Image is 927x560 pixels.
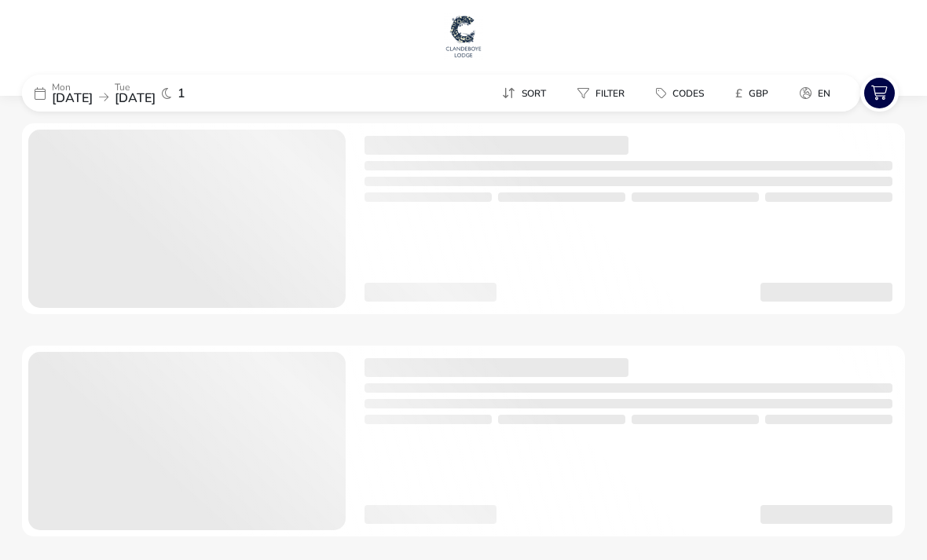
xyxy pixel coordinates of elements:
span: en [818,87,830,100]
span: Codes [672,87,704,100]
span: [DATE] [52,90,93,107]
button: en [787,82,843,104]
naf-pibe-menu-bar-item: Codes [643,82,723,104]
p: Mon [52,82,93,92]
span: Filter [595,87,625,100]
p: Tue [115,82,156,92]
span: [DATE] [115,90,156,107]
span: Sort [522,87,546,100]
button: Sort [489,82,559,104]
div: Mon[DATE]Tue[DATE]1 [22,75,258,112]
img: Main Website [444,13,483,60]
button: £GBP [723,82,781,104]
button: Codes [643,82,716,104]
span: GBP [749,87,768,100]
naf-pibe-menu-bar-item: en [787,82,849,104]
naf-pibe-menu-bar-item: Filter [565,82,643,104]
naf-pibe-menu-bar-item: £GBP [723,82,787,104]
button: Filter [565,82,637,104]
i: £ [735,86,742,101]
naf-pibe-menu-bar-item: Sort [489,82,565,104]
span: 1 [178,87,185,100]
